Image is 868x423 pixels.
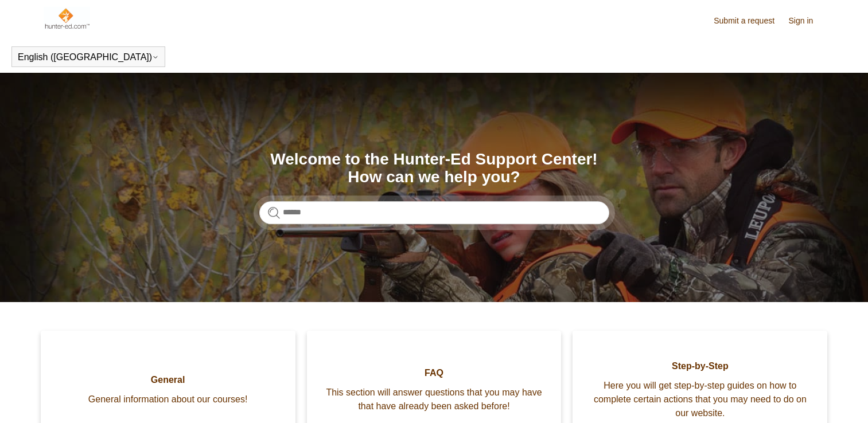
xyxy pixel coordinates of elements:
[58,393,278,406] span: General information about our courses!
[259,151,609,186] h1: Welcome to the Hunter-Ed Support Center! How can we help you?
[590,359,810,373] span: Step-by-Step
[714,15,786,27] a: Submit a request
[18,52,159,62] button: English ([GEOGRAPHIC_DATA])
[794,385,860,414] div: Chat Support
[789,15,825,27] a: Sign in
[590,379,810,420] span: Here you will get step-by-step guides on how to complete certain actions that you may need to do ...
[58,373,278,387] span: General
[324,386,544,413] span: This section will answer questions that you may have that have already been asked before!
[324,366,544,380] span: FAQ
[44,7,90,30] img: Hunter-Ed Help Center home page
[259,201,609,224] input: Search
